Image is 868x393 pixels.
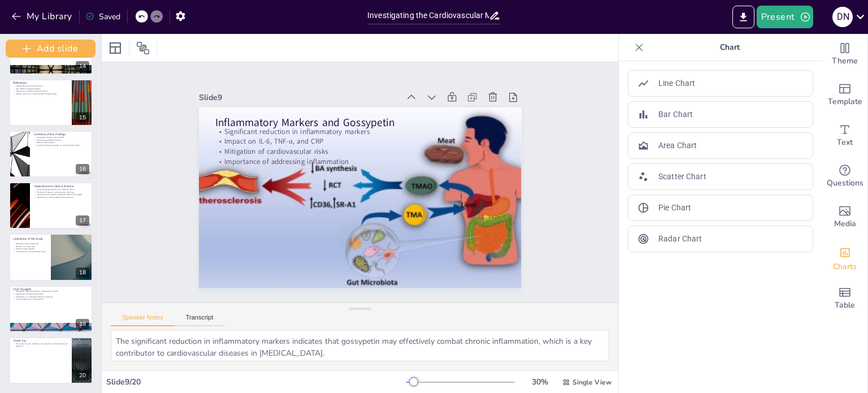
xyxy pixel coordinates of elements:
div: 14 [76,61,89,71]
p: Complementary therapy alongside traditional strategies [34,193,88,196]
div: Add a table [822,278,867,319]
p: Implications for Clinical Practice [34,184,88,188]
div: Slide 9 / 20 [106,377,406,387]
div: D N [832,7,853,27]
p: Diverse sources for a well-rounded understanding [13,93,67,96]
div: 16 [76,164,89,174]
p: Consideration of confounding factors [13,250,46,253]
span: Charts [833,261,857,273]
div: Saved [85,11,120,22]
p: Importance of further exploration [13,293,88,296]
p: Chart [648,34,811,61]
p: Scatter Chart [658,171,706,183]
button: Export to PowerPoint [732,6,754,28]
p: Importance of individualized treatment plans [34,196,88,198]
span: Template [828,96,862,108]
div: Add text boxes [822,115,867,156]
span: Position [136,41,150,55]
div: Layout [106,39,124,57]
p: Relatively small sample size [13,243,46,245]
div: 19 [9,286,93,332]
p: Gossypetin shows promise for cardiovascular health [13,290,88,293]
div: 19 [76,319,89,329]
p: Importance of evidence-based research [13,90,67,93]
p: Radar Chart [658,233,702,245]
div: Change the overall theme [822,34,867,75]
span: Table [835,299,855,312]
textarea: The significant reduction in inflammatory markers indicates that gossypetin may effectively comba... [111,330,609,361]
p: Enhances endothelial function [34,139,88,142]
p: Line Chart [658,77,695,89]
p: Final Thoughts [13,287,88,291]
p: Key articles on relevant topics [13,87,67,90]
span: Media [834,218,856,230]
p: Potential therapeutic agent for cardiovascular health [34,144,88,147]
p: Gossypetin improves lipid profiles [34,136,88,139]
div: 15 [76,113,89,123]
input: Insert title [367,7,489,24]
p: Significant reduction in inflammatory markers [257,61,514,215]
div: 18 [76,267,89,278]
p: Thank you for your attention. Any questions or discussions are welcome. [13,343,67,348]
span: Text [837,136,853,149]
p: Limitations of the Study [13,237,46,241]
div: 15 [9,79,93,126]
button: D N [832,6,853,28]
p: Impact on IL-6, TNF-α, and CRP [252,70,509,224]
p: Area Chart [658,140,697,152]
p: Gossypetin as a valuable avenue for research [13,295,88,298]
div: 17 [9,182,93,229]
p: References [13,81,67,85]
p: Reduces inflammation [34,141,88,144]
span: Single View [572,378,611,387]
button: Transcript [175,314,225,326]
span: Questions [827,177,863,189]
div: 17 [76,215,89,226]
p: Clinical applications of gossypetin [13,298,88,301]
p: Thank You [13,339,67,343]
button: Add slide [6,40,96,58]
div: Get real-time input from your audience [822,156,867,197]
p: Potential to improve cardiovascular outcomes [34,191,88,193]
div: Add charts and graphs [822,237,867,278]
p: Need for larger studies [13,248,46,251]
div: Slide 9 [261,23,440,133]
p: Importance of addressing inflammation [242,87,499,241]
p: Mitigation of cardiovascular risks [248,79,504,232]
div: 18 [9,234,93,280]
p: Bar Chart [658,109,693,120]
button: My Library [8,7,77,25]
div: 16 [9,131,93,178]
div: 20 [9,337,93,384]
p: Summary of Key Findings [34,132,88,136]
p: Pie Chart [658,202,691,214]
div: 30 % [526,377,553,387]
p: Incorporating gossypetin into treatment plans [34,188,88,191]
span: Theme [832,55,858,67]
p: Inflammatory Markers and Gossypetin [261,51,519,210]
p: Specific rat model used [13,245,46,248]
div: Add images, graphics, shapes or video [822,197,867,237]
button: Speaker Notes [111,314,175,326]
div: 20 [76,370,89,381]
div: Add ready made slides [822,75,867,115]
button: Present [757,6,813,28]
p: Comprehensive list of references [13,85,67,88]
